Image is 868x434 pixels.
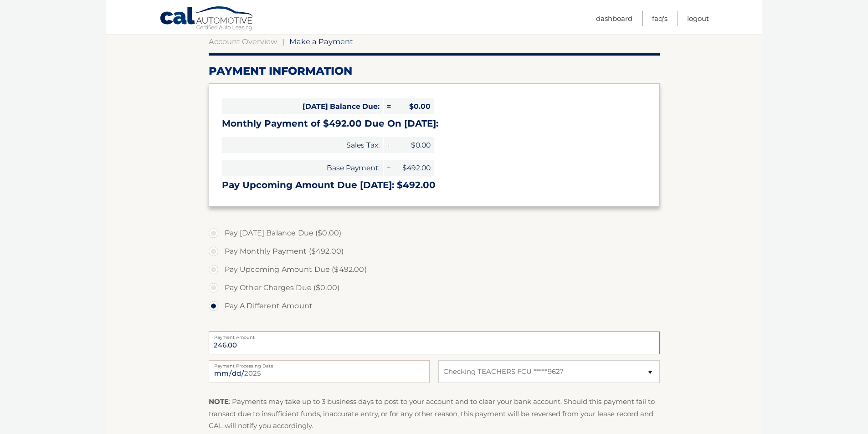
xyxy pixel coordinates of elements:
[393,137,434,153] span: $0.00
[687,11,709,26] a: Logout
[209,242,660,260] label: Pay Monthly Payment ($492.00)
[209,279,660,297] label: Pay Other Charges Due ($0.00)
[209,332,660,354] input: Payment Amount
[209,224,660,242] label: Pay [DATE] Balance Due ($0.00)
[222,118,647,129] h3: Monthly Payment of $492.00 Due On [DATE]:
[222,160,383,176] span: Base Payment:
[209,397,229,406] strong: NOTE
[393,160,434,176] span: $492.00
[209,332,660,339] label: Payment Amount
[209,396,660,432] p: : Payments may take up to 3 business days to post to your account and to clear your bank account....
[652,11,668,26] a: FAQ's
[222,179,647,191] h3: Pay Upcoming Amount Due [DATE]: $492.00
[209,64,660,78] h2: Payment Information
[596,11,632,26] a: Dashboard
[209,360,430,368] label: Payment Processing Date
[159,6,255,32] a: Cal Automotive
[384,137,393,153] span: +
[222,98,383,114] span: [DATE] Balance Due:
[393,98,434,114] span: $0.00
[222,137,383,153] span: Sales Tax:
[209,37,277,46] a: Account Overview
[209,260,660,279] label: Pay Upcoming Amount Due ($492.00)
[384,98,393,114] span: =
[384,160,393,176] span: +
[282,37,284,46] span: |
[209,297,660,315] label: Pay A Different Amount
[289,37,353,46] span: Make a Payment
[209,360,430,383] input: Payment Date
